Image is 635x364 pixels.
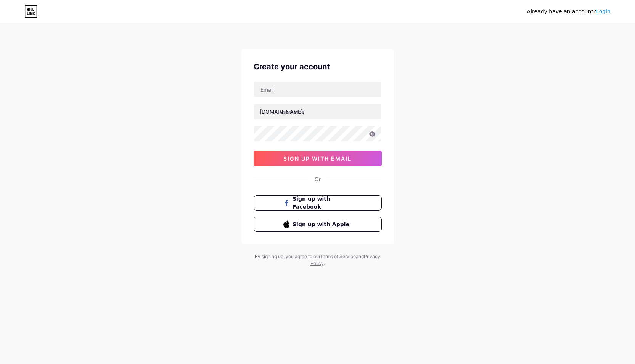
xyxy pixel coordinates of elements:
span: sign up with email [283,155,352,162]
div: [DOMAIN_NAME]/ [260,108,305,116]
input: Email [254,82,381,97]
button: sign up with email [254,151,382,166]
span: Sign up with Facebook [293,195,352,211]
a: Terms of Service [320,254,356,259]
div: Already have an account? [527,8,611,16]
a: Login [596,8,611,14]
input: username [254,104,381,119]
div: By signing up, you agree to our and . [253,253,383,267]
button: Sign up with Facebook [254,195,382,211]
button: Sign up with Apple [254,217,382,232]
span: Sign up with Apple [293,220,352,228]
div: Create your account [254,61,382,72]
div: Or [315,175,321,183]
